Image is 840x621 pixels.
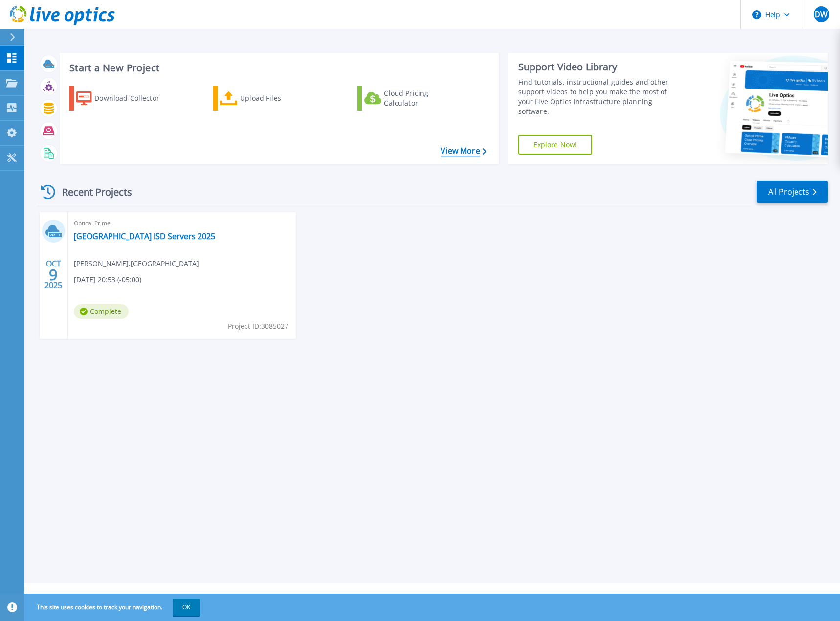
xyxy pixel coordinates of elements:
a: All Projects [757,181,828,203]
button: OK [173,599,200,616]
div: Download Collector [94,89,173,108]
a: Download Collector [69,86,178,111]
a: [GEOGRAPHIC_DATA] ISD Servers 2025 [74,231,215,241]
div: Support Video Library [518,61,680,73]
div: OCT 2025 [44,257,63,292]
span: DW [815,10,828,18]
span: Project ID: 3085027 [228,321,288,332]
span: Complete [74,304,129,319]
a: Upload Files [213,86,322,111]
h3: Start a New Project [69,63,486,73]
div: Upload Files [240,89,318,108]
a: Cloud Pricing Calculator [357,86,466,111]
span: [PERSON_NAME] , [GEOGRAPHIC_DATA] [74,258,199,269]
span: 9 [49,270,58,279]
div: Find tutorials, instructional guides and other support videos to help you make the most of your L... [518,77,680,116]
a: View More [441,146,486,155]
span: This site uses cookies to track your navigation. [27,599,200,616]
span: Optical Prime [74,218,290,229]
div: Recent Projects [38,180,145,204]
div: Cloud Pricing Calculator [384,89,462,108]
a: Explore Now! [518,135,593,155]
span: [DATE] 20:53 (-05:00) [74,274,141,285]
